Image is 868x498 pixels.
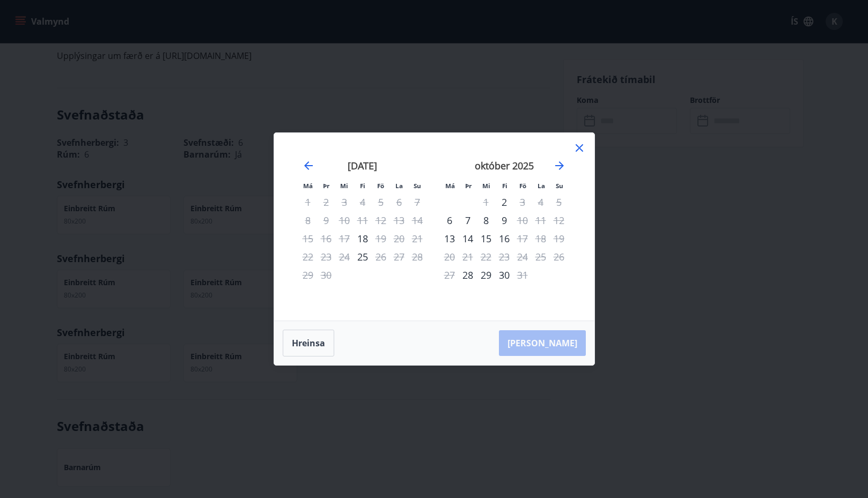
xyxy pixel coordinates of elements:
[475,159,534,172] strong: október 2025
[317,229,335,248] td: Not available. þriðjudagur, 16. september 2025
[299,193,317,211] td: Not available. mánudagur, 1. september 2025
[299,229,317,248] td: Not available. mánudagur, 15. september 2025
[495,248,513,266] td: Not available. fimmtudagur, 23. október 2025
[553,159,566,172] div: Move forward to switch to the next month.
[459,211,477,229] td: Choose þriðjudagur, 7. október 2025 as your check-in date. It’s available.
[303,182,313,190] small: Má
[502,182,507,190] small: Fi
[477,229,495,248] div: 15
[459,266,477,284] div: Aðeins innritun í boði
[408,193,426,211] td: Not available. sunnudagur, 7. september 2025
[513,248,532,266] td: Not available. föstudagur, 24. október 2025
[445,182,455,190] small: Má
[390,193,408,211] td: Not available. laugardagur, 6. september 2025
[513,266,532,284] div: Aðeins útritun í boði
[372,248,390,266] td: Not available. föstudagur, 26. september 2025
[317,211,335,229] td: Not available. þriðjudagur, 9. september 2025
[360,182,365,190] small: Fi
[354,211,372,229] td: Not available. fimmtudagur, 11. september 2025
[323,182,329,190] small: Þr
[335,248,354,266] td: Not available. miðvikudagur, 24. september 2025
[354,229,372,248] div: Aðeins innritun í boði
[495,193,513,211] div: Aðeins innritun í boði
[440,266,459,284] td: Not available. mánudagur, 27. október 2025
[513,193,532,211] div: Aðeins útritun í boði
[408,229,426,248] td: Not available. sunnudagur, 21. september 2025
[532,211,550,229] td: Not available. laugardagur, 11. október 2025
[495,193,513,211] td: Choose fimmtudagur, 2. október 2025 as your check-in date. It’s available.
[459,229,477,248] div: 14
[477,229,495,248] td: Choose miðvikudagur, 15. október 2025 as your check-in date. It’s available.
[482,182,490,190] small: Mi
[372,211,390,229] td: Not available. föstudagur, 12. september 2025
[348,159,377,172] strong: [DATE]
[459,248,477,266] td: Not available. þriðjudagur, 21. október 2025
[459,211,477,229] div: 7
[395,182,403,190] small: La
[519,182,526,190] small: Fö
[513,229,532,248] div: Aðeins útritun í boði
[299,248,317,266] td: Not available. mánudagur, 22. september 2025
[408,211,426,229] td: Not available. sunnudagur, 14. september 2025
[556,182,563,190] small: Su
[477,193,495,211] td: Not available. miðvikudagur, 1. október 2025
[465,182,472,190] small: Þr
[495,211,513,229] div: 9
[340,182,348,190] small: Mi
[459,229,477,248] td: Choose þriðjudagur, 14. október 2025 as your check-in date. It’s available.
[302,159,315,172] div: Move backward to switch to the previous month.
[287,146,582,308] div: Calendar
[538,182,545,190] small: La
[377,182,384,190] small: Fö
[477,248,495,266] td: Not available. miðvikudagur, 22. október 2025
[477,211,495,229] td: Choose miðvikudagur, 8. október 2025 as your check-in date. It’s available.
[354,229,372,248] td: Choose fimmtudagur, 18. september 2025 as your check-in date. It’s available.
[550,229,568,248] td: Not available. sunnudagur, 19. október 2025
[335,211,354,229] td: Not available. miðvikudagur, 10. september 2025
[299,211,317,229] td: Not available. mánudagur, 8. september 2025
[283,330,334,356] button: Hreinsa
[440,211,459,229] div: Aðeins innritun í boði
[495,266,513,284] td: Choose fimmtudagur, 30. október 2025 as your check-in date. It’s available.
[390,229,408,248] td: Not available. laugardagur, 20. september 2025
[354,193,372,211] td: Not available. fimmtudagur, 4. september 2025
[390,248,408,266] td: Not available. laugardagur, 27. september 2025
[477,266,495,284] td: Choose miðvikudagur, 29. október 2025 as your check-in date. It’s available.
[372,248,390,266] div: Aðeins útritun í boði
[495,211,513,229] td: Choose fimmtudagur, 9. október 2025 as your check-in date. It’s available.
[317,193,335,211] td: Not available. þriðjudagur, 2. september 2025
[477,211,495,229] div: 8
[299,266,317,284] td: Not available. mánudagur, 29. september 2025
[532,248,550,266] td: Not available. laugardagur, 25. október 2025
[550,211,568,229] td: Not available. sunnudagur, 12. október 2025
[532,193,550,211] td: Not available. laugardagur, 4. október 2025
[513,266,532,284] td: Not available. föstudagur, 31. október 2025
[495,229,513,248] td: Choose fimmtudagur, 16. október 2025 as your check-in date. It’s available.
[390,211,408,229] td: Not available. laugardagur, 13. september 2025
[440,248,459,266] td: Not available. mánudagur, 20. október 2025
[440,229,459,248] td: Choose mánudagur, 13. október 2025 as your check-in date. It’s available.
[550,248,568,266] td: Not available. sunnudagur, 26. október 2025
[372,229,390,248] td: Not available. föstudagur, 19. september 2025
[372,193,390,211] td: Not available. föstudagur, 5. september 2025
[317,248,335,266] td: Not available. þriðjudagur, 23. september 2025
[354,248,372,266] div: Aðeins innritun í boði
[440,229,459,248] div: Aðeins innritun í boði
[459,266,477,284] td: Choose þriðjudagur, 28. október 2025 as your check-in date. It’s available.
[372,229,390,248] div: Aðeins útritun í boði
[477,266,495,284] div: 29
[550,193,568,211] td: Not available. sunnudagur, 5. október 2025
[513,211,532,229] td: Not available. föstudagur, 10. október 2025
[513,193,532,211] td: Not available. föstudagur, 3. október 2025
[335,193,354,211] td: Not available. miðvikudagur, 3. september 2025
[317,266,335,284] td: Not available. þriðjudagur, 30. september 2025
[414,182,421,190] small: Su
[495,229,513,248] div: 16
[532,229,550,248] td: Not available. laugardagur, 18. október 2025
[335,229,354,248] td: Not available. miðvikudagur, 17. september 2025
[354,248,372,266] td: Choose fimmtudagur, 25. september 2025 as your check-in date. It’s available.
[513,211,532,229] div: Aðeins útritun í boði
[513,229,532,248] td: Not available. föstudagur, 17. október 2025
[495,266,513,284] div: 30
[408,248,426,266] td: Not available. sunnudagur, 28. september 2025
